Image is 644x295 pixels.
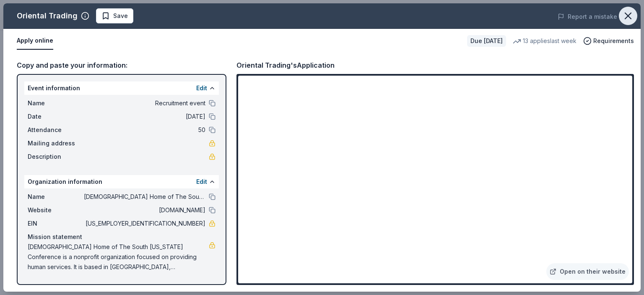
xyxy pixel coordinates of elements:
div: Event information [24,81,219,95]
button: Save [96,8,133,23]
span: [DATE] [84,112,205,122]
span: Recruitment event [84,98,205,108]
div: Due [DATE] [467,35,506,47]
span: Date [28,112,84,122]
a: Open on their website [546,263,629,280]
div: Copy and paste your information: [17,60,226,71]
div: Oriental Trading's Application [236,60,335,71]
span: Website [28,205,84,215]
span: EIN [28,219,84,229]
button: Requirements [583,36,634,46]
button: Edit [196,177,207,187]
span: Name [28,98,84,108]
button: Report a mistake [558,12,617,22]
div: Organization information [24,175,219,188]
span: Description [28,152,84,162]
span: [DOMAIN_NAME] [84,205,205,215]
span: Name [28,192,84,202]
span: [DEMOGRAPHIC_DATA] Home of The South [US_STATE] Conference is a nonprofit organization focused on... [28,242,209,272]
span: [US_EMPLOYER_IDENTIFICATION_NUMBER] [84,219,205,229]
span: 50 [84,125,205,135]
div: Mission statement [28,232,216,242]
span: [DEMOGRAPHIC_DATA] Home of The South [US_STATE] Conference [84,192,205,202]
button: Edit [196,83,207,93]
button: Apply online [17,32,53,50]
span: Attendance [28,125,84,135]
span: Mailing address [28,138,84,148]
div: 13 applies last week [513,36,576,46]
span: Requirements [593,36,634,46]
span: Save [113,11,128,21]
div: Oriental Trading [17,9,78,23]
